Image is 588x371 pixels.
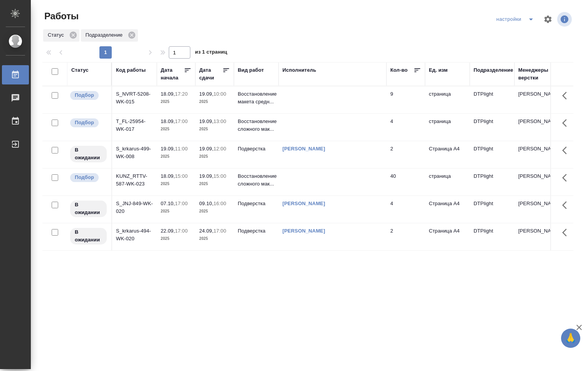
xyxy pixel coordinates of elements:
button: Здесь прячутся важные кнопки [558,86,576,105]
div: Можно подбирать исполнителей [69,90,108,101]
button: Здесь прячутся важные кнопки [558,196,576,214]
td: 4 [386,196,425,223]
td: S_krkarus-499-WK-008 [112,141,157,168]
div: Подразделение [474,66,513,74]
td: страница [425,114,470,141]
td: S_JNJ-849-WK-020 [112,196,157,223]
p: 19.09, [199,118,213,124]
p: В ожидании [75,146,102,162]
a: [PERSON_NAME] [282,146,325,152]
p: 2025 [199,235,230,243]
p: 19.09, [199,146,213,152]
div: Исполнитель назначен, приступать к работе пока рано [69,145,108,163]
p: [PERSON_NAME] [518,90,555,98]
p: 22.09, [161,228,175,234]
p: Восстановление макета средн... [238,90,275,106]
button: Здесь прячутся важные кнопки [558,223,576,242]
p: 2025 [199,207,230,215]
p: Статус [48,31,67,39]
p: 17:00 [175,118,188,124]
p: [PERSON_NAME] [518,227,555,235]
div: Исполнитель [282,66,316,74]
p: 13:00 [213,118,226,124]
td: DTPlight [470,86,514,113]
p: 2025 [161,180,192,188]
td: 9 [386,86,425,113]
span: Работы [42,10,79,22]
div: Ед. изм [429,66,448,74]
td: Страница А4 [425,141,470,168]
td: 4 [386,114,425,141]
p: 2025 [161,125,192,133]
p: [PERSON_NAME] [518,145,555,153]
div: split button [494,13,539,25]
a: [PERSON_NAME] [282,228,325,234]
p: 2025 [161,235,192,243]
p: 15:00 [213,173,226,179]
p: 18.09, [161,173,175,179]
p: 19.09, [199,91,213,97]
td: Страница А4 [425,196,470,223]
p: 19.09, [161,146,175,152]
div: Дата начала [161,66,184,82]
td: S_NVRT-5208-WK-015 [112,86,157,113]
p: 10:00 [213,91,226,97]
td: S_krkarus-494-WK-020 [112,223,157,250]
p: 24.09, [199,228,213,234]
p: 2025 [199,125,230,133]
div: Статус [43,29,79,42]
p: 2025 [199,153,230,160]
p: 12:00 [213,146,226,152]
p: [PERSON_NAME] [518,200,555,207]
p: 2025 [161,153,192,160]
p: 17:00 [175,228,188,234]
div: Исполнитель назначен, приступать к работе пока рано [69,227,108,245]
p: В ожидании [75,228,102,244]
td: T_FL-25954-WK-017 [112,114,157,141]
p: 17:20 [175,91,188,97]
td: Страница А4 [425,223,470,250]
td: DTPlight [470,169,514,196]
td: DTPlight [470,114,514,141]
p: Подверстка [238,200,275,207]
div: Дата сдачи [199,66,222,82]
td: 40 [386,169,425,196]
td: DTPlight [470,141,514,168]
button: 🙏 [561,329,580,348]
div: Можно подбирать исполнителей [69,172,108,183]
p: В ожидании [75,201,102,216]
p: 18.09, [161,118,175,124]
div: Подразделение [81,29,138,42]
td: DTPlight [470,223,514,250]
td: 2 [386,223,425,250]
p: Восстановление сложного мак... [238,172,275,188]
p: Подверстка [238,145,275,153]
span: Настроить таблицу [539,10,557,29]
p: 17:00 [213,228,226,234]
span: из 1 страниц [195,47,227,59]
td: KUNZ_RTTV-587-WK-023 [112,169,157,196]
p: [PERSON_NAME] [518,118,555,125]
p: Подбор [75,119,94,126]
p: Подбор [75,91,94,99]
p: Подразделение [86,31,125,39]
td: DTPlight [470,196,514,223]
div: Вид работ [238,66,264,74]
p: 16:00 [213,201,226,206]
td: страница [425,86,470,113]
div: Кол-во [390,66,408,74]
p: Восстановление сложного мак... [238,118,275,133]
p: 2025 [199,180,230,188]
div: Статус [71,66,89,74]
p: [PERSON_NAME] [518,172,555,180]
span: 🙏 [564,330,577,346]
p: Подбор [75,174,94,181]
p: 2025 [161,98,192,106]
p: 18.09, [161,91,175,97]
span: Посмотреть информацию [557,12,573,27]
button: Здесь прячутся важные кнопки [558,169,576,187]
td: 2 [386,141,425,168]
p: 15:00 [175,173,188,179]
div: Код работы [116,66,146,74]
p: 2025 [161,207,192,215]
